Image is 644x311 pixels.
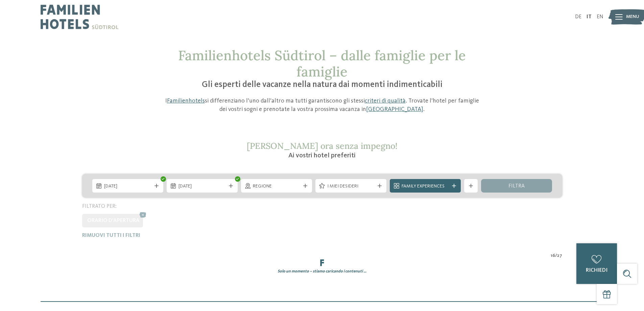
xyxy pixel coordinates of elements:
span: / [555,252,557,259]
span: Menu [626,14,639,20]
a: IT [587,14,592,20]
div: Solo un momento – stiamo caricando i contenuti … [77,269,567,274]
a: Familienhotels [167,98,205,104]
span: Regione [253,183,300,190]
span: I miei desideri [327,183,375,190]
a: EN [597,14,603,20]
span: richiedi [586,268,607,273]
span: Family Experiences [402,183,449,190]
span: Familienhotels Südtirol – dalle famiglie per le famiglie [178,47,466,80]
a: criteri di qualità [365,98,406,104]
span: Ai vostri hotel preferiti [288,152,356,159]
span: 27 [557,252,562,259]
a: richiedi [576,243,617,284]
span: 16 [551,252,555,259]
span: [DATE] [178,183,226,190]
p: I si differenziano l’uno dall’altro ma tutti garantiscono gli stessi . Trovate l’hotel per famigl... [162,97,483,114]
span: [DATE] [104,183,151,190]
span: Gli esperti delle vacanze nella natura dai momenti indimenticabili [202,81,443,89]
span: [PERSON_NAME] ora senza impegno! [247,140,398,151]
a: [GEOGRAPHIC_DATA] [366,106,423,112]
a: DE [575,14,581,20]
